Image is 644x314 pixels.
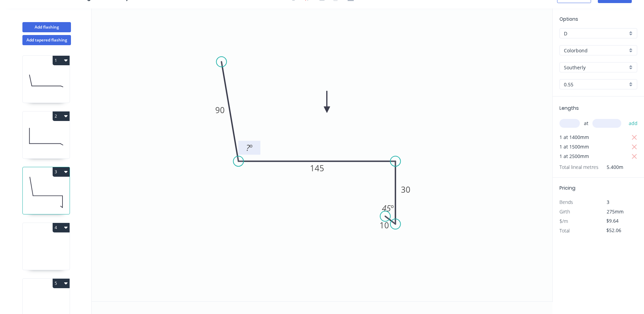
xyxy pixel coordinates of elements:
[559,152,589,161] span: 1 at 2500mm
[559,199,573,205] span: Bends
[564,30,627,37] input: Price level
[250,142,253,153] tspan: º
[246,142,250,153] tspan: ?
[559,162,599,172] span: Total lineal metres
[53,167,70,177] button: 3
[599,162,623,172] span: 5.400m
[401,184,410,195] tspan: 30
[559,133,589,142] span: 1 at 1400mm
[607,208,624,215] span: 275mm
[310,162,324,174] tspan: 145
[564,64,627,71] input: Colour
[215,104,225,116] tspan: 90
[559,208,570,215] span: Girth
[584,119,588,128] span: at
[607,199,609,205] span: 3
[92,8,552,301] svg: 0
[564,81,627,88] input: Thickness
[564,47,627,54] input: Material
[22,35,71,45] button: Add tapered flashing
[53,223,70,232] button: 4
[559,185,575,191] span: Pricing
[625,118,641,129] button: add
[53,279,70,288] button: 5
[391,203,394,214] tspan: º
[559,227,570,234] span: Total
[53,111,70,121] button: 2
[559,218,568,224] span: $/m
[382,203,391,214] tspan: 45
[380,220,389,231] tspan: 10
[559,142,589,152] span: 1 at 1500mm
[559,105,579,111] span: Lengths
[53,56,70,65] button: 1
[22,22,71,32] button: Add flashing
[559,16,578,22] span: Options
